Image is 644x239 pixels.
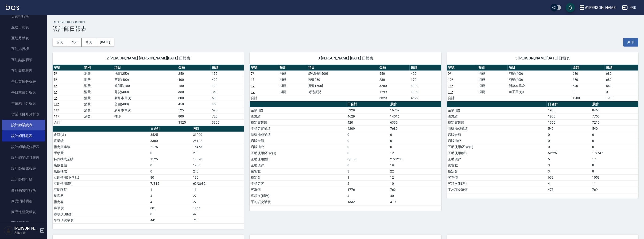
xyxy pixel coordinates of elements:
button: save [566,3,575,12]
td: 0 [149,162,192,168]
td: 互助使用(點) [447,150,547,156]
td: 881 [149,205,192,211]
td: 總客數 [53,193,149,199]
td: 8 [149,211,192,217]
td: 3525 [177,119,211,125]
td: 1039 [410,89,441,95]
td: 1900 [605,95,638,101]
td: 剪髮(400) [508,71,571,77]
td: 親朋洗150 [113,83,177,89]
td: 100 [211,83,244,89]
a: 互助月報表 [2,33,45,43]
td: 17/747 [591,150,638,156]
td: 互助使用(點) [250,156,346,162]
td: 800 [177,113,211,119]
a: 全店業績分析表 [2,76,45,87]
td: 14016 [389,113,441,119]
td: 4 [547,180,591,187]
a: 17 [251,90,255,94]
td: 475 [547,187,591,193]
td: 指定實業績 [250,119,346,125]
table: a dense table [250,65,441,101]
td: 1156 [192,205,244,211]
td: 客單價 [447,174,547,180]
button: [DATE] [96,38,114,47]
td: 10 [389,180,441,187]
td: 250 [177,71,211,77]
td: 0 [346,132,389,138]
td: 0 [547,138,591,144]
td: 消費 [83,101,113,107]
td: 8 [346,162,389,168]
a: 17 [251,84,255,88]
td: 金額(虛) [447,107,547,113]
td: 3525 [149,132,192,138]
td: 8460 [591,107,638,113]
td: 消費 [278,77,307,83]
td: 1 [346,174,389,180]
td: 42 [192,211,244,217]
td: 平均項次單價 [250,199,346,205]
button: 列印 [623,38,638,47]
button: 昨天 [67,38,82,47]
th: 單號 [447,65,477,71]
td: 合計 [53,119,83,125]
td: 450 [211,101,244,107]
td: 指定實業績 [447,119,547,125]
td: 4 [149,193,192,199]
td: 0 [389,138,441,144]
a: 互助業績報表 [2,65,45,76]
span: 2 [PERSON_NAME] [PERSON_NAME][DATE] 日報表 [58,56,238,61]
td: 7210 [591,119,638,125]
td: 客項次(服務) [250,193,346,199]
span: 5 [PERSON_NAME][DATE] 日報表 [453,56,633,61]
td: 31200 [192,132,244,138]
a: 設計師日報表 [2,130,45,141]
td: 525 [177,107,211,113]
td: 客單價 [53,205,149,211]
a: 商品銷售排行榜 [2,185,45,196]
td: 新草本單次 [508,83,571,89]
th: 金額 [571,65,605,71]
td: 總客數 [250,168,346,174]
td: 0 [149,150,192,156]
td: 400 [211,77,244,83]
td: 419 [389,199,441,205]
td: 補燙 [113,113,177,119]
a: 商品庫存表 [2,217,45,228]
td: 實業績 [53,138,149,144]
td: 150 [177,83,211,89]
td: 燙髮1500] [307,83,378,89]
td: 互助使用(點) [53,180,149,187]
td: 0 [346,150,389,156]
td: 新草本單次 [113,107,177,113]
td: 金額(虛) [250,107,346,113]
table: a dense table [447,101,638,193]
td: 6336 [389,119,441,125]
a: 每日業績分析表 [2,87,45,98]
td: 1125 [149,156,192,162]
td: 消費 [83,83,113,89]
td: 客項次(服務) [447,180,547,187]
td: 7750 [591,113,638,119]
td: 27 [192,193,244,199]
td: 1900 [547,107,591,113]
table: a dense table [53,126,244,223]
td: 互助使用(不含點) [447,144,547,150]
td: 0 [389,144,441,150]
td: 4 [149,199,192,205]
td: 指定客 [53,199,149,205]
td: 1360 [547,119,591,125]
td: 特殊抽成業績 [53,156,149,162]
td: 消費 [83,95,113,101]
td: 600 [211,95,244,101]
td: 550 [378,71,410,77]
td: 3000 [410,83,441,89]
td: 16759 [389,107,441,113]
td: 店販抽成 [447,138,547,144]
a: 商品進銷貨報表 [2,207,45,217]
td: 荷琇護髮 [307,89,378,95]
div: 名[PERSON_NAME] [585,5,617,11]
a: 設計師排行榜 [2,174,45,185]
td: 店販金額 [250,138,346,144]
